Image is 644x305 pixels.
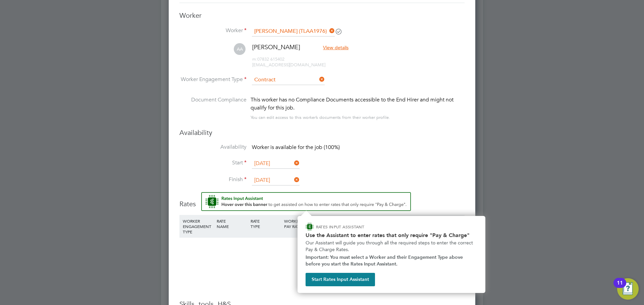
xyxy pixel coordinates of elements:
[252,75,325,85] input: Select one
[306,223,314,231] img: ENGAGE Assistant Icon
[201,192,411,211] button: Rate Assistant
[350,215,384,232] div: EMPLOYER COST
[249,215,283,232] div: RATE TYPE
[179,96,247,120] label: Document Compliance
[179,11,465,20] h3: Worker
[306,240,477,253] p: Our Assistant will guide you through all the required steps to enter the correct Pay & Charge Rates.
[316,215,350,232] div: HOLIDAY PAY
[215,215,249,232] div: RATE NAME
[617,283,623,292] div: 11
[306,254,464,267] strong: Important: You must select a Worker and their Engagement Type above before you start the Rates In...
[186,250,458,257] div: No data found
[179,144,247,151] label: Availability
[306,273,375,286] button: Start Rates Input Assistant
[252,62,325,68] span: [EMAIL_ADDRESS][DOMAIN_NAME]
[298,216,485,293] div: How to input Rates that only require Pay & Charge
[179,76,247,83] label: Worker Engagement Type
[418,215,440,238] div: AGENCY CHARGE RATE
[252,175,300,185] input: Select one
[252,56,257,62] span: m:
[252,43,300,51] span: [PERSON_NAME]
[306,232,477,238] h2: Use the Assistant to enter rates that only require "Pay & Charge"
[179,27,247,34] label: Worker
[251,113,390,122] div: You can edit access to this worker’s documents from their worker profile.
[179,192,465,208] h3: Rates
[252,144,340,151] span: Worker is available for the job (100%)
[251,96,465,112] div: This worker has no Compliance Documents accessible to the End Hirer and might not qualify for thi...
[384,215,418,232] div: AGENCY MARKUP
[234,43,246,55] span: AA
[617,278,639,300] button: Open Resource Center, 11 new notifications
[179,159,247,166] label: Start
[181,215,215,238] div: WORKER ENGAGEMENT TYPE
[252,56,284,62] span: 07832 615402
[252,159,300,169] input: Select one
[252,26,335,36] input: Search for...
[179,128,465,137] h3: Availability
[316,224,400,230] p: RATES INPUT ASSISTANT
[323,45,348,51] span: View details
[179,176,247,183] label: Finish
[282,215,316,232] div: WORKER PAY RATE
